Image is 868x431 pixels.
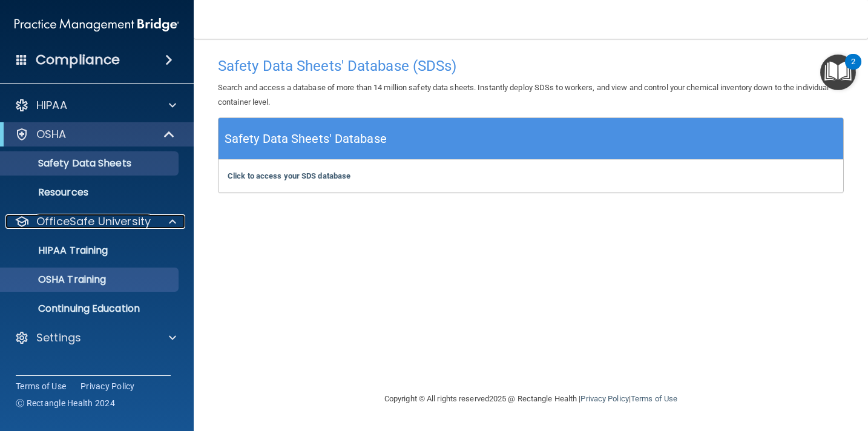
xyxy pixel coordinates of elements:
[16,397,115,409] span: Ⓒ Rectangle Health 2024
[36,214,151,229] p: OfficeSafe University
[81,380,135,392] a: Privacy Policy
[218,58,844,74] h4: Safety Data Sheets' Database (SDSs)
[631,394,677,403] a: Terms of Use
[36,331,81,345] p: Settings
[8,186,173,199] p: Resources
[8,245,108,257] p: HIPAA Training
[36,127,67,142] p: OSHA
[8,303,173,315] p: Continuing Education
[15,13,179,37] img: PMB logo
[820,54,856,90] button: Open Resource Center, 2 new notifications
[15,331,176,345] a: Settings
[16,380,66,392] a: Terms of Use
[310,380,752,418] div: Copyright © All rights reserved 2025 @ Rectangle Health | |
[15,214,176,229] a: OfficeSafe University
[225,128,387,150] h5: Safety Data Sheets' Database
[8,157,173,169] p: Safety Data Sheets
[851,62,855,77] div: 2
[8,274,106,286] p: OSHA Training
[580,394,628,403] a: Privacy Policy
[36,98,67,113] p: HIPAA
[36,51,120,68] h4: Compliance
[15,98,176,113] a: HIPAA
[15,127,176,142] a: OSHA
[228,171,350,180] a: Click to access your SDS database
[218,81,844,110] p: Search and access a database of more than 14 million safety data sheets. Instantly deploy SDSs to...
